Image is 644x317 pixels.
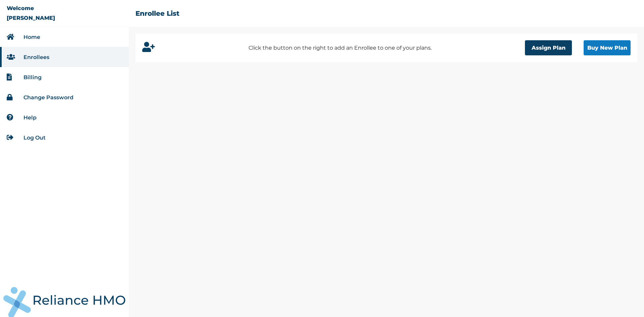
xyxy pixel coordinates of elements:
[23,94,73,101] a: Change Password
[23,74,42,81] a: Billing
[23,135,46,141] a: Log Out
[23,114,37,121] a: Help
[23,54,49,60] a: Enrollees
[7,5,34,11] p: Welcome
[525,40,572,55] button: Assign Plan
[7,15,55,21] p: [PERSON_NAME]
[23,34,40,40] a: Home
[136,9,179,17] h2: Enrollee List
[249,44,432,52] p: Click the button on the right to add an Enrollee to one of your plans.
[584,40,631,55] button: Buy New Plan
